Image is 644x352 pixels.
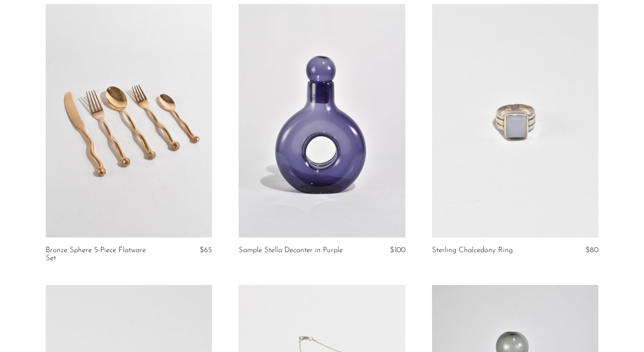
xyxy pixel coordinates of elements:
a: Bronze Sphere 5-Piece Flatware Set [46,246,157,263]
span: $80 [585,246,598,254]
a: Sterling Chalcedony Ring [432,246,513,254]
span: $100 [390,246,405,254]
span: $65 [200,246,212,254]
a: Sample Stella Decanter in Purple [239,246,343,254]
